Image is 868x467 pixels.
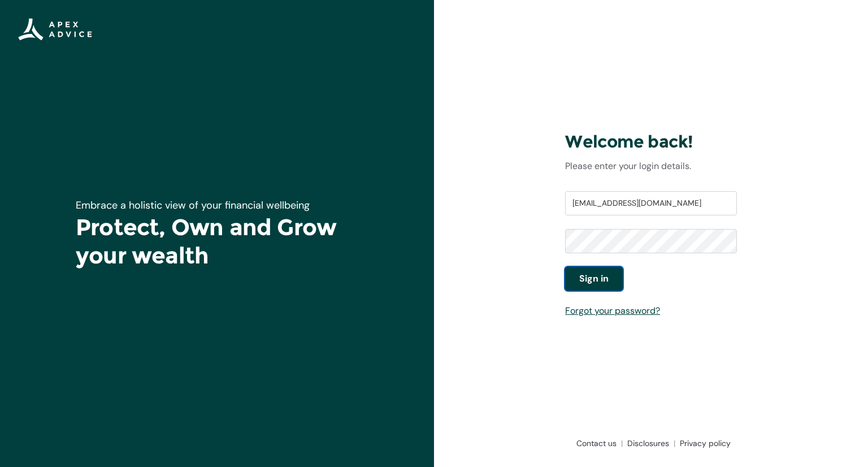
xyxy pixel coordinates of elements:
[76,198,310,212] span: Embrace a holistic view of your financial wellbeing
[18,18,92,41] img: Apex Advice Group
[579,272,609,286] span: Sign in
[565,305,660,317] a: Forgot your password?
[572,438,623,449] a: Contact us
[565,191,737,216] input: Username
[565,159,737,173] p: Please enter your login details.
[565,267,623,291] button: Sign in
[675,438,731,449] a: Privacy policy
[76,213,358,270] h1: Protect, Own and Grow your wealth
[623,438,675,449] a: Disclosures
[565,131,737,153] h3: Welcome back!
